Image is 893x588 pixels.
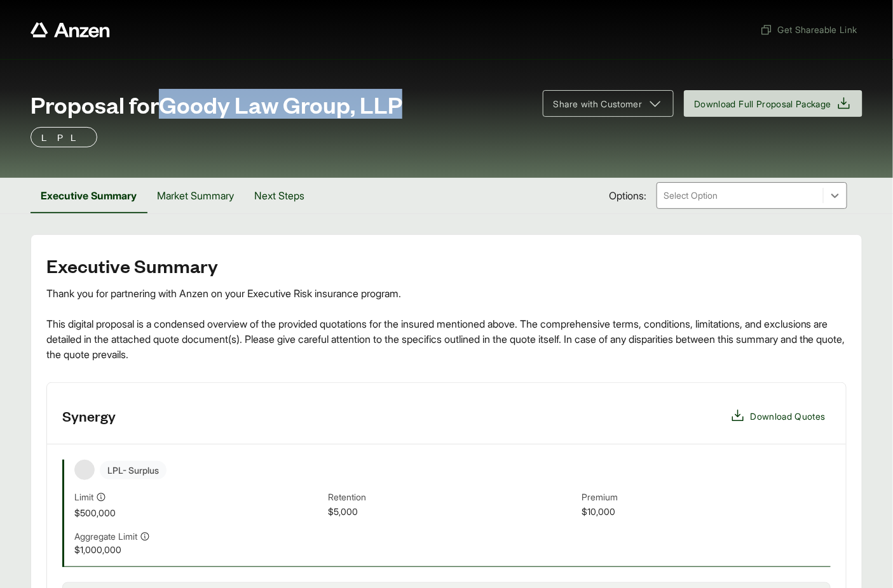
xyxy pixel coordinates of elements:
[74,490,93,504] span: Limit
[244,178,315,213] button: Next Steps
[543,90,674,117] button: Share with Customer
[582,505,831,519] span: $10,000
[147,178,244,213] button: Market Summary
[328,490,576,505] span: Retention
[582,490,831,505] span: Premium
[41,130,86,145] p: LPL
[684,90,863,117] button: Download Full Proposal Package
[31,178,147,213] button: Executive Summary
[609,188,646,203] span: Options:
[46,286,847,362] div: Thank you for partnering with Anzen on your Executive Risk insurance program. This digital propos...
[31,22,110,37] a: Anzen website
[31,91,402,117] span: Proposal for Goody Law Group, LLP
[695,97,832,110] span: Download Full Proposal Package
[751,410,826,423] span: Download Quotes
[74,543,323,556] span: $1,000,000
[328,505,576,519] span: $5,000
[725,403,831,429] button: Download Quotes
[100,461,167,479] span: LPL - Surplus
[74,530,137,543] span: Aggregate Limit
[760,23,857,36] span: Get Shareable Link
[554,97,643,110] span: Share with Customer
[62,406,116,425] h3: Synergy
[46,255,847,276] h2: Executive Summary
[755,18,862,41] button: Get Shareable Link
[74,506,323,519] span: $500,000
